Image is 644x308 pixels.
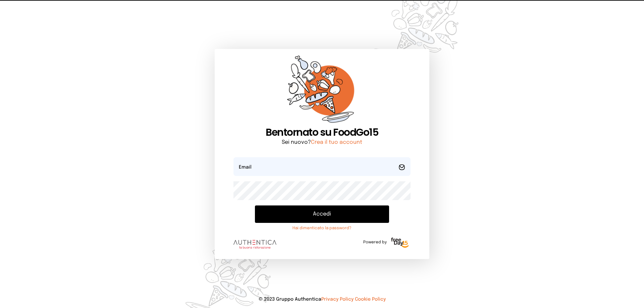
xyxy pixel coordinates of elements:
p: © 2023 Gruppo Authentica [11,296,633,303]
img: logo-freeday.3e08031.png [389,236,411,250]
img: sticker-orange.65babaf.png [287,56,357,126]
span: Powered by [363,240,387,245]
a: Privacy Policy [321,297,354,302]
a: Crea il tuo account [311,139,362,145]
img: logo.8f33a47.png [233,240,276,249]
a: Hai dimenticato la password? [255,226,389,231]
h1: Bentornato su FoodGo15 [233,126,411,138]
a: Cookie Policy [355,297,386,302]
p: Sei nuovo? [233,138,411,146]
button: Accedi [255,205,389,223]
